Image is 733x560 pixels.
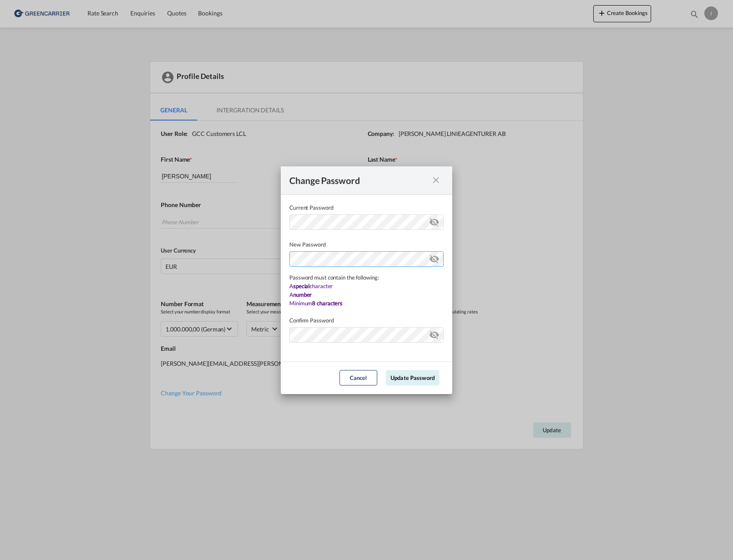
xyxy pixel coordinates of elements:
md-icon: icon-eye-off [429,252,439,262]
md-icon: icon-eye-off [429,328,439,338]
button: Update Password [386,370,439,385]
md-icon: icon-close fg-AAA8AD cursor [431,175,441,185]
div: A character [289,282,444,290]
div: Minimum [289,299,444,307]
div: A [289,290,444,299]
label: Current Password [289,203,444,212]
b: special [293,283,309,289]
md-icon: icon-eye-off [429,215,439,226]
label: Confirm Password [289,316,444,325]
label: New Password [289,240,444,249]
md-dialog: Current Password ... [281,166,452,394]
b: number [293,291,312,298]
div: Change Password [289,175,428,186]
b: 8 characters [312,300,342,307]
div: Password must contain the following: [289,273,444,282]
button: Cancel [339,370,377,385]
